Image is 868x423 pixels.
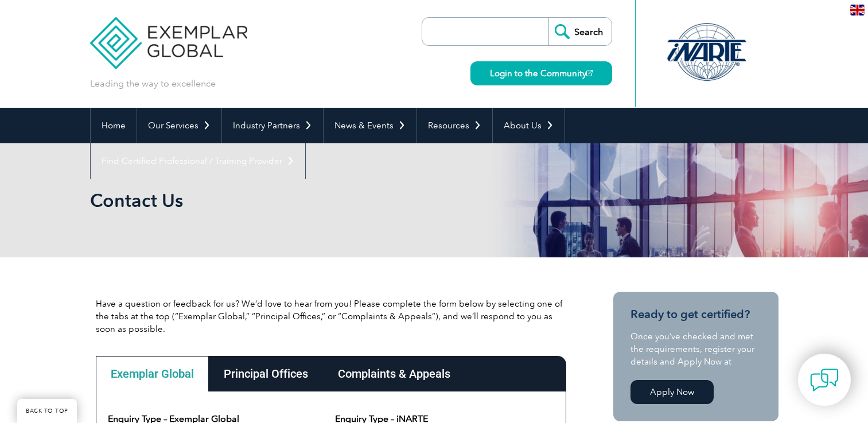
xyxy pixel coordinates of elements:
[96,356,209,391] div: Exemplar Global
[630,307,761,322] h3: Ready to get certified?
[137,108,221,143] a: Our Services
[222,108,323,143] a: Industry Partners
[417,108,492,143] a: Resources
[850,5,865,15] img: en
[90,189,531,211] h1: Contact Us
[630,380,714,404] a: Apply Now
[630,330,761,368] p: Once you’ve checked and met the requirements, register your details and Apply Now at
[91,108,137,143] a: Home
[91,143,305,179] a: Find Certified Professional / Training Provider
[17,399,77,423] a: BACK TO TOP
[323,356,465,391] div: Complaints & Appeals
[324,108,417,143] a: News & Events
[470,61,612,85] a: Login to the Community
[810,366,839,394] img: contact-chat.png
[90,77,216,90] p: Leading the way to excellence
[493,108,565,143] a: About Us
[548,18,612,45] input: Search
[96,297,566,335] p: Have a question or feedback for us? We’d love to hear from you! Please complete the form below by...
[586,70,593,76] img: open_square.png
[209,356,323,391] div: Principal Offices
